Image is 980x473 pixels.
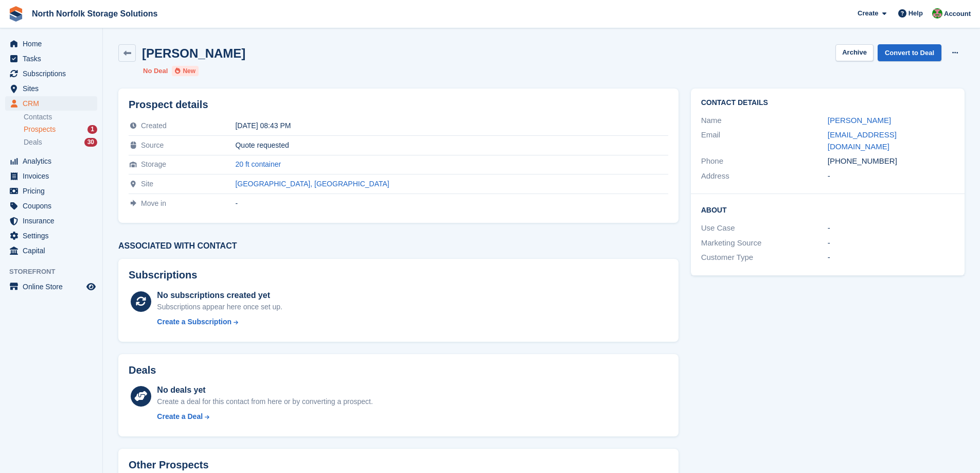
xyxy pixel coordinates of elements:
div: Phone [701,155,828,167]
div: Use Case [701,222,828,234]
a: menu [5,169,97,183]
h2: Other Prospects [129,459,209,471]
button: Archive [835,44,874,61]
a: North Norfolk Storage Solutions [28,5,162,22]
div: - [828,222,954,234]
div: Create a Deal [157,411,203,422]
div: Email [701,129,828,152]
div: Marketing Source [701,237,828,249]
span: Source [141,141,164,149]
span: Invoices [23,169,84,183]
div: Address [701,170,828,182]
a: menu [5,81,97,96]
a: menu [5,214,97,228]
a: Prospects 1 [24,124,97,135]
a: menu [5,154,97,168]
a: menu [5,184,97,198]
div: [PHONE_NUMBER] [828,155,954,167]
img: stora-icon-8386f47178a22dfd0bd8f6a31ec36ba5ce8667c1dd55bd0f319d3a0aa187defe.svg [8,6,24,22]
span: Help [908,8,923,19]
div: No subscriptions created yet [157,289,282,302]
div: - [828,252,954,264]
a: Deals 30 [24,137,97,148]
span: Sites [23,81,84,96]
a: menu [5,243,97,258]
a: Create a Deal [157,411,372,422]
span: Site [141,180,153,188]
span: CRM [23,96,84,111]
div: Subscriptions appear here once set up. [157,302,282,312]
span: Coupons [23,199,84,213]
span: Analytics [23,154,84,168]
div: 30 [84,138,97,147]
h2: Deals [129,364,156,376]
span: Created [141,121,167,130]
span: Online Store [23,279,84,294]
span: Deals [24,137,42,147]
span: Storefront [9,267,102,277]
a: Convert to Deal [878,44,941,61]
img: Katherine Phelps [932,8,942,19]
a: Create a Subscription [157,317,282,327]
div: Create a Subscription [157,317,231,327]
div: - [828,170,954,182]
div: Quote requested [235,141,668,149]
a: menu [5,279,97,294]
span: Create [858,8,878,19]
a: menu [5,51,97,66]
li: New [172,66,199,76]
span: Storage [141,160,166,168]
h2: About [701,204,954,215]
span: Move in [141,199,166,207]
a: Contacts [24,112,97,122]
span: Subscriptions [23,66,84,81]
a: [EMAIL_ADDRESS][DOMAIN_NAME] [828,130,897,151]
div: [DATE] 08:43 PM [235,121,668,130]
div: Customer Type [701,252,828,264]
li: No Deal [143,66,168,76]
span: Prospects [24,125,56,134]
a: menu [5,229,97,243]
a: 20 ft container [235,160,281,168]
span: Home [23,37,84,51]
span: Settings [23,229,84,243]
span: Account [944,9,971,19]
a: menu [5,66,97,81]
a: [GEOGRAPHIC_DATA], [GEOGRAPHIC_DATA] [235,180,389,188]
h2: [PERSON_NAME] [142,46,245,60]
div: No deals yet [157,384,372,396]
h3: Associated with contact [118,241,679,251]
div: Create a deal for this contact from here or by converting a prospect. [157,396,372,407]
span: Insurance [23,214,84,228]
a: menu [5,96,97,111]
span: Capital [23,243,84,258]
a: menu [5,199,97,213]
h2: Prospect details [129,99,668,111]
div: - [828,237,954,249]
span: Tasks [23,51,84,66]
a: Preview store [85,281,97,293]
div: - [235,199,668,207]
a: [PERSON_NAME] [828,116,891,125]
h2: Contact Details [701,99,954,107]
a: menu [5,37,97,51]
span: Pricing [23,184,84,198]
div: 1 [87,125,97,134]
h2: Subscriptions [129,269,668,281]
div: Name [701,115,828,127]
